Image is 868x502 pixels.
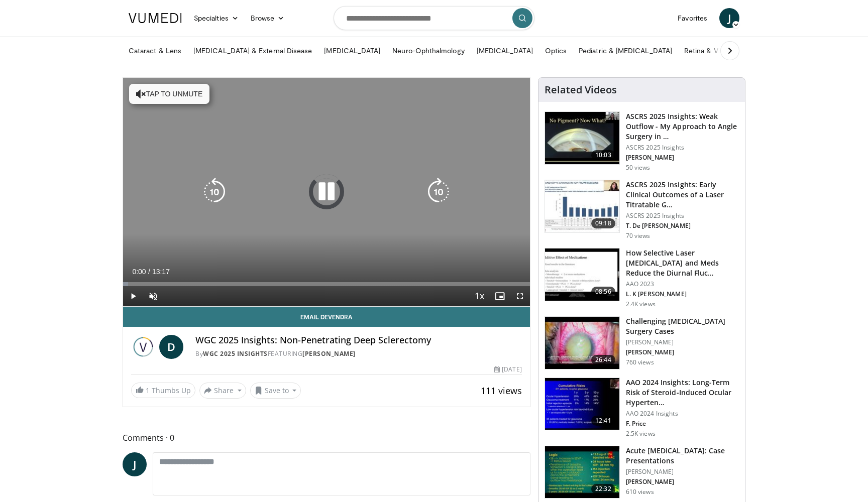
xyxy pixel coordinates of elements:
a: Optics [539,41,573,61]
button: Unmute [143,286,163,306]
a: Email Devendra [123,307,530,327]
button: Share [199,383,246,399]
h3: ASCRS 2025 Insights: Early Clinical Outcomes of a Laser Titratable G… [626,180,739,210]
img: d1bebadf-5ef8-4c82-bd02-47cdd9740fa5.150x105_q85_crop-smart_upscale.jpg [545,378,619,430]
p: 2.5K views [626,430,656,438]
span: 12:41 [591,416,615,426]
h4: WGC 2025 Insights: Non-Penetrating Deep Sclerectomy [195,335,522,346]
a: J [719,8,739,28]
span: 08:56 [591,287,615,297]
h4: Related Videos [545,84,617,96]
span: 1 [146,386,150,395]
a: Neuro-Ophthalmology [386,41,470,61]
a: Browse [245,8,291,28]
p: 2.4K views [626,300,656,308]
div: [DATE] [494,365,521,374]
p: 610 views [626,488,654,496]
p: AAO 2023 [626,280,739,288]
button: Play [123,286,143,306]
span: / [148,268,150,276]
button: Save to [250,383,301,399]
a: D [159,335,183,359]
div: Progress Bar [123,282,530,286]
img: c4ee65f2-163e-44d3-aede-e8fb280be1de.150x105_q85_crop-smart_upscale.jpg [545,112,619,164]
button: Enable picture-in-picture mode [490,286,510,306]
button: Tap to unmute [129,84,209,104]
span: 22:32 [591,484,615,494]
a: Specialties [188,8,245,28]
img: 05a6f048-9eed-46a7-93e1-844e43fc910c.150x105_q85_crop-smart_upscale.jpg [545,317,619,369]
span: Comments 0 [123,431,530,444]
p: [PERSON_NAME] [626,154,739,162]
p: T. De [PERSON_NAME] [626,222,739,230]
p: [PERSON_NAME] [626,338,739,346]
p: ASCRS 2025 Insights [626,212,739,220]
h3: Acute [MEDICAL_DATA]: Case Presentations [626,446,739,466]
h3: AAO 2024 Insights: Long-Term Risk of Steroid-Induced Ocular Hyperten… [626,378,739,408]
a: 08:56 How Selective Laser [MEDICAL_DATA] and Meds Reduce the Diurnal Fluc… AAO 2023 L. K [PERSON_... [545,248,739,308]
img: 70667664-86a4-45d1-8ebc-87674d5d23cb.150x105_q85_crop-smart_upscale.jpg [545,446,619,498]
a: WGC 2025 Insights [203,349,268,358]
a: [MEDICAL_DATA] & External Disease [187,41,318,61]
input: Search topics, interventions [334,6,534,30]
a: 10:03 ASCRS 2025 Insights: Weak Outflow - My Approach to Angle Surgery in … ASCRS 2025 Insights [... [545,111,739,172]
a: Cataract & Lens [123,41,187,61]
p: F. Price [626,420,739,428]
a: J [123,452,147,476]
a: 22:32 Acute [MEDICAL_DATA]: Case Presentations [PERSON_NAME] [PERSON_NAME] 610 views [545,446,739,499]
p: L. K [PERSON_NAME] [626,290,739,298]
a: 1 Thumbs Up [131,383,195,398]
img: WGC 2025 Insights [131,335,155,359]
p: [PERSON_NAME] [626,478,739,486]
a: Favorites [672,8,713,28]
p: AAO 2024 Insights [626,410,739,418]
p: 50 views [626,164,650,172]
p: 760 views [626,358,654,366]
a: Retina & Vitreous [678,41,746,61]
span: 26:44 [591,355,615,365]
a: 26:44 Challenging [MEDICAL_DATA] Surgery Cases [PERSON_NAME] [PERSON_NAME] 760 views [545,316,739,369]
img: b8bf30ca-3013-450f-92b0-de11c61660f8.150x105_q85_crop-smart_upscale.jpg [545,180,619,232]
p: [PERSON_NAME] [626,348,739,356]
a: Pediatric & [MEDICAL_DATA] [573,41,678,61]
button: Playback Rate [470,286,490,306]
a: 12:41 AAO 2024 Insights: Long-Term Risk of Steroid-Induced Ocular Hyperten… AAO 2024 Insights F. ... [545,378,739,438]
h3: Challenging [MEDICAL_DATA] Surgery Cases [626,316,739,336]
a: [PERSON_NAME] [302,349,356,358]
img: 420b1191-3861-4d27-8af4-0e92e58098e4.150x105_q85_crop-smart_upscale.jpg [545,248,619,301]
p: 70 views [626,232,650,240]
span: 0:00 [132,268,146,276]
button: Fullscreen [510,286,530,306]
p: [PERSON_NAME] [626,468,739,476]
span: 111 views [481,385,522,397]
video-js: Video Player [123,78,530,307]
a: 09:18 ASCRS 2025 Insights: Early Clinical Outcomes of a Laser Titratable G… ASCRS 2025 Insights T... [545,180,739,240]
p: ASCRS 2025 Insights [626,144,739,152]
a: [MEDICAL_DATA] [318,41,386,61]
h3: How Selective Laser [MEDICAL_DATA] and Meds Reduce the Diurnal Fluc… [626,248,739,278]
span: 13:17 [152,268,170,276]
span: 10:03 [591,150,615,160]
div: By FEATURING [195,349,522,358]
a: [MEDICAL_DATA] [471,41,539,61]
h3: ASCRS 2025 Insights: Weak Outflow - My Approach to Angle Surgery in … [626,111,739,142]
img: VuMedi Logo [129,13,182,23]
span: 09:18 [591,218,615,228]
